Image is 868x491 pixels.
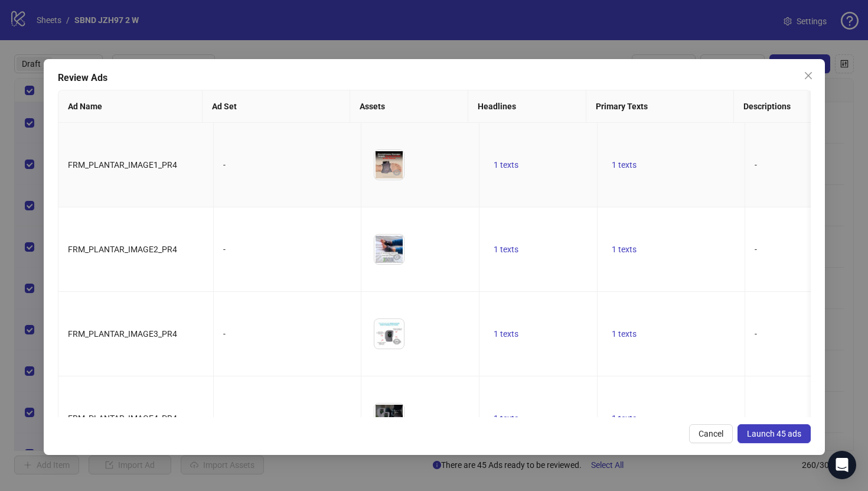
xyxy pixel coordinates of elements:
[68,329,177,339] span: FRM_PLANTAR_IMAGE3_PR4
[607,158,641,172] button: 1 texts
[68,160,177,170] span: FRM_PLANTAR_IMAGE1_PR4
[468,90,586,123] th: Headlines
[494,160,518,170] span: 1 texts
[374,235,404,264] img: Asset 1
[58,90,203,123] th: Ad Name
[393,337,401,346] span: eye
[804,71,813,80] span: close
[689,424,733,443] button: Cancel
[586,90,734,123] th: Primary Texts
[223,327,351,340] div: -
[612,329,637,339] span: 1 texts
[612,160,637,170] span: 1 texts
[68,414,177,423] span: FRM_PLANTAR_IMAGE4_PR4
[374,150,404,180] img: Asset 1
[374,319,404,349] img: Asset 1
[393,168,401,177] span: eye
[58,71,811,85] div: Review Ads
[390,165,404,180] button: Preview
[223,412,351,425] div: -
[828,451,856,479] div: Open Intercom Messenger
[755,414,757,423] span: -
[607,242,641,256] button: 1 texts
[374,404,404,433] img: Asset 1
[489,327,523,341] button: 1 texts
[494,245,518,254] span: 1 texts
[489,158,523,172] button: 1 texts
[755,160,757,170] span: -
[738,424,811,443] button: Launch 45 ads
[489,411,523,425] button: 1 texts
[203,90,350,123] th: Ad Set
[390,250,404,264] button: Preview
[223,243,351,256] div: -
[607,327,641,341] button: 1 texts
[755,329,757,339] span: -
[612,245,637,254] span: 1 texts
[489,242,523,256] button: 1 texts
[494,414,518,423] span: 1 texts
[799,66,818,85] button: Close
[393,253,401,261] span: eye
[494,329,518,339] span: 1 texts
[350,90,468,123] th: Assets
[68,245,177,254] span: FRM_PLANTAR_IMAGE2_PR4
[755,245,757,254] span: -
[699,429,723,438] span: Cancel
[747,429,801,438] span: Launch 45 ads
[607,411,641,425] button: 1 texts
[390,334,404,349] button: Preview
[612,414,637,423] span: 1 texts
[223,158,351,171] div: -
